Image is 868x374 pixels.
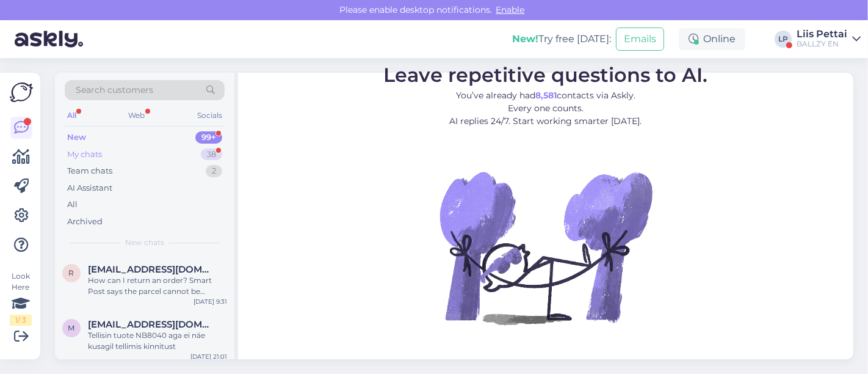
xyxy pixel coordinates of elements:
[67,216,103,228] div: Archived
[384,63,708,87] span: Leave repetitive questions to AI.
[195,108,225,123] div: Socials
[88,330,227,352] div: Tellisin tuote NB8040 aga ei näe kusagil tellimis kinnitust
[125,237,164,248] span: New chats
[88,319,215,330] span: margusehman@gmail.com
[384,89,708,128] p: You’ve already had contacts via Askly. Every one counts. AI replies 24/7. Start working smarter [...
[535,90,557,101] b: 8,581
[190,352,227,361] div: [DATE] 21:01
[67,182,112,194] div: AI Assistant
[206,165,222,177] div: 2
[797,39,847,49] div: BALLZY EN
[69,268,74,277] span: r
[493,4,529,15] span: Enable
[76,84,153,97] span: Search customers
[195,131,222,144] div: 99+
[797,29,847,39] div: Liis Pettai
[67,165,112,177] div: Team chats
[436,137,656,358] img: No Chat active
[679,28,745,50] div: Online
[88,275,227,297] div: How can I return an order? Smart Post says the parcel cannot be returned because the return perio...
[193,297,227,306] div: [DATE] 9:31
[512,33,538,45] b: New!
[67,199,78,211] div: All
[10,315,32,326] div: 1 / 3
[68,323,75,332] span: m
[126,108,148,123] div: Web
[67,148,102,161] div: My chats
[67,131,86,144] div: New
[65,108,79,123] div: All
[616,28,664,51] button: Emails
[775,31,792,48] div: LP
[512,32,611,46] div: Try free [DATE]:
[797,29,861,49] a: Liis PettaiBALLZY EN
[88,264,215,275] span: rylik7@gmail.com
[10,82,33,102] img: Askly Logo
[10,271,32,326] div: Look Here
[201,148,222,161] div: 38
